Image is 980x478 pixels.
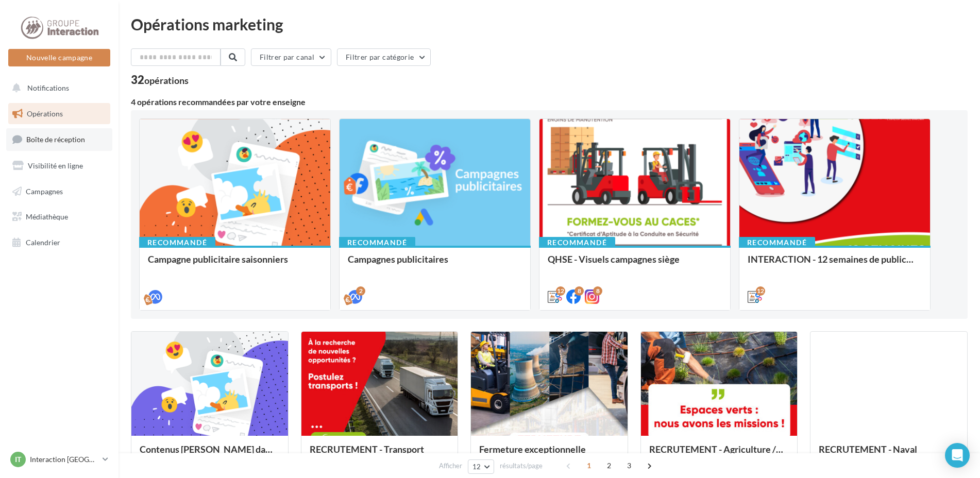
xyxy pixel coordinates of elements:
div: Recommandé [339,237,415,248]
span: Opérations [27,109,63,118]
button: Filtrer par catégorie [337,48,431,66]
div: 2 [356,286,365,296]
div: RECRUTEMENT - Transport [310,444,450,465]
div: 12 [556,286,565,296]
div: Recommandé [539,237,615,248]
a: Visibilité en ligne [6,155,112,177]
span: Calendrier [26,238,60,247]
span: Notifications [27,83,69,92]
span: Médiathèque [26,212,68,221]
div: 32 [131,74,189,86]
div: RECRUTEMENT - Agriculture / Espaces verts [649,444,789,465]
div: INTERACTION - 12 semaines de publication [748,254,922,275]
div: 8 [593,286,602,296]
div: Fermeture exceptionnelle [479,444,619,465]
span: 1 [581,457,597,474]
div: 8 [575,286,584,296]
a: Boîte de réception [6,128,112,150]
div: opérations [144,76,189,85]
button: Notifications [6,77,108,99]
p: Interaction [GEOGRAPHIC_DATA] [30,454,98,465]
span: 12 [472,463,481,471]
span: résultats/page [500,461,543,471]
a: Opérations [6,103,112,125]
a: IT Interaction [GEOGRAPHIC_DATA] [8,450,110,469]
a: Calendrier [6,232,112,253]
a: Campagnes [6,181,112,202]
span: Visibilité en ligne [28,161,83,170]
button: Nouvelle campagne [8,49,110,66]
div: Campagnes publicitaires [348,254,522,275]
span: Boîte de réception [26,135,85,144]
span: Campagnes [26,186,63,195]
div: Opérations marketing [131,16,968,32]
div: Contenus [PERSON_NAME] dans un esprit estival [140,444,280,465]
span: 3 [621,457,637,474]
div: Recommandé [139,237,215,248]
button: 12 [468,459,494,474]
div: Campagne publicitaire saisonniers [148,254,322,275]
span: 2 [601,457,617,474]
div: QHSE - Visuels campagnes siège [548,254,722,275]
div: RECRUTEMENT - Naval [819,444,959,465]
span: IT [15,454,21,465]
div: 12 [756,286,765,296]
div: Recommandé [739,237,815,248]
span: Afficher [439,461,462,471]
button: Filtrer par canal [251,48,331,66]
div: Open Intercom Messenger [945,443,970,468]
div: 4 opérations recommandées par votre enseigne [131,98,968,106]
a: Médiathèque [6,206,112,228]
